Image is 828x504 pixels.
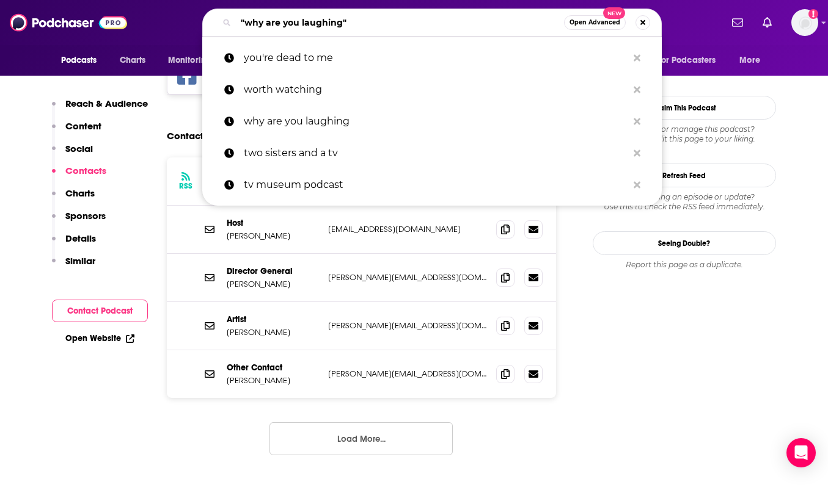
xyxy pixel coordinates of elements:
p: [PERSON_NAME] [227,327,318,337]
button: Show profile menu [791,9,818,36]
button: open menu [159,49,227,72]
span: Podcasts [61,52,97,69]
a: Show notifications dropdown [758,12,777,33]
p: worth watching [244,74,628,106]
span: For Podcasters [658,52,716,69]
button: Refresh Feed [593,164,776,187]
p: Host [227,218,318,228]
button: Charts [52,187,95,210]
button: Reach & Audience [52,98,148,120]
span: Open Advanced [570,20,620,26]
div: Report this page as a duplicate. [593,260,776,270]
p: Reach & Audience [65,98,148,109]
button: Social [52,143,93,165]
a: Open Website [65,333,134,344]
span: More [739,52,760,69]
p: Details [65,232,96,244]
p: two sisters and a tv [244,137,628,169]
div: Claim and edit this page to your liking. [593,124,776,144]
button: Claim This Podcast [593,96,776,120]
a: Show notifications dropdown [727,12,748,33]
p: Artist [227,314,318,325]
span: New [603,7,625,19]
input: Search podcasts, credits, & more... [236,13,564,32]
p: why are you laughing [244,106,628,137]
img: Podchaser - Follow, Share and Rate Podcasts [10,11,127,34]
p: you're dead to me [244,42,628,74]
p: Contacts [65,165,106,176]
button: Similar [52,255,95,278]
span: Charts [120,52,146,69]
p: [PERSON_NAME][EMAIL_ADDRESS][DOMAIN_NAME] [328,272,487,283]
p: [PERSON_NAME] [227,375,318,386]
h2: Contacts [167,124,208,148]
button: Contacts [52,165,106,187]
span: Do you host or manage this podcast? [593,124,776,134]
p: Social [65,143,93,154]
a: worth watching [202,74,662,106]
button: Contact Podcast [52,300,148,322]
p: [PERSON_NAME] [227,231,318,241]
a: tv museum podcast [202,169,662,201]
p: Director General [227,266,318,276]
button: Load More... [269,422,453,455]
h3: RSS [179,181,192,191]
button: open menu [650,49,734,72]
button: open menu [731,49,775,72]
span: Monitoring [168,52,211,69]
p: [EMAIL_ADDRESS][DOMAIN_NAME] [328,224,487,234]
a: Seeing Double? [593,231,776,255]
img: User Profile [791,9,818,36]
span: Logged in as WorldWide452 [791,9,818,36]
p: [PERSON_NAME][EMAIL_ADDRESS][DOMAIN_NAME] [328,369,487,379]
p: [PERSON_NAME] [227,279,318,289]
a: two sisters and a tv [202,137,662,169]
a: you're dead to me [202,42,662,74]
div: Open Intercom Messenger [786,438,816,467]
svg: Add a profile image [808,9,818,19]
button: Sponsors [52,210,106,232]
div: Are we missing an episode or update? Use this to check the RSS feed immediately. [593,192,776,212]
button: Details [52,232,96,255]
div: Search podcasts, credits, & more... [202,9,662,37]
p: Similar [65,255,95,267]
p: tv museum podcast [244,169,628,201]
a: why are you laughing [202,106,662,137]
p: [PERSON_NAME][EMAIL_ADDRESS][DOMAIN_NAME] [328,320,487,331]
button: open menu [53,49,113,72]
p: Content [65,120,101,132]
p: Sponsors [65,210,106,221]
a: Charts [112,49,153,72]
button: Open AdvancedNew [564,15,626,30]
p: Other Contact [227,362,318,373]
p: Charts [65,187,95,199]
button: Content [52,120,101,143]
